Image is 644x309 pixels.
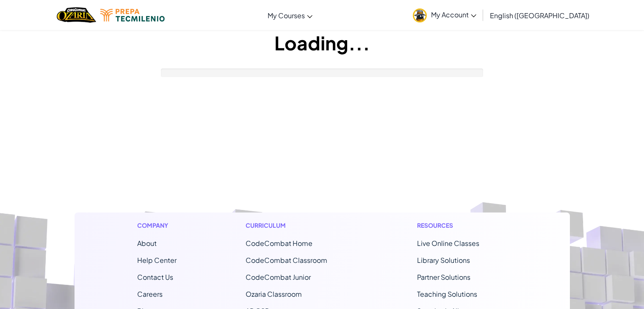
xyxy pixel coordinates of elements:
a: Live Online Classes [417,239,479,248]
a: CodeCombat Junior [246,273,311,281]
a: Careers [137,290,163,298]
a: CodeCombat Classroom [246,256,327,265]
img: avatar [413,8,427,22]
span: My Courses [268,11,305,20]
a: English ([GEOGRAPHIC_DATA]) [486,4,594,27]
h1: Curriculum [246,221,348,230]
a: Library Solutions [417,256,470,265]
a: Teaching Solutions [417,290,477,298]
a: My Courses [263,4,317,27]
span: CodeCombat Home [246,239,312,248]
img: Home [57,6,96,24]
a: Ozaria by CodeCombat logo [57,6,96,24]
a: About [137,239,157,248]
a: Partner Solutions [417,273,470,281]
h1: Company [137,221,177,230]
h1: Resources [417,221,507,230]
a: Ozaria Classroom [246,290,302,298]
a: Help Center [137,256,177,265]
span: My Account [431,10,476,19]
span: English ([GEOGRAPHIC_DATA]) [490,11,589,20]
a: My Account [409,2,481,28]
span: Contact Us [137,273,173,281]
img: Tecmilenio logo [100,9,165,22]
